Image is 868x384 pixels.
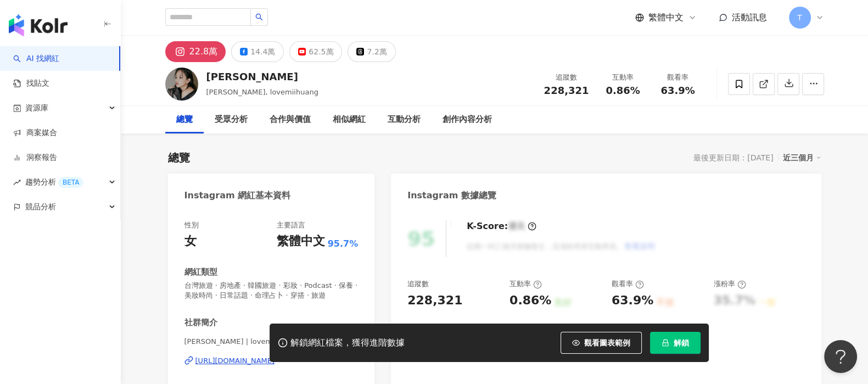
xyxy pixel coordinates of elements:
[606,85,640,96] span: 0.86%
[25,194,56,219] span: 競品分析
[509,279,542,289] div: 互動率
[184,281,359,300] span: 台灣旅遊 · 房地產 · 韓國旅遊 · 彩妝 · Podcast · 保養 · 美妝時尚 · 日常話題 · 命理占卜 · 穿搭 · 旅遊
[13,78,49,89] a: 找貼文
[165,68,198,101] img: KOL Avatar
[509,292,551,309] div: 0.86%
[168,150,190,165] div: 總覽
[612,279,644,289] div: 觀看率
[407,190,496,202] div: Instagram 數據總覽
[250,44,275,59] div: 14.4萬
[657,72,699,83] div: 觀看率
[309,44,333,59] div: 62.5萬
[215,113,248,126] div: 受眾分析
[290,337,405,349] div: 解鎖網紅檔案，獲得進階數據
[797,12,802,24] span: T
[612,292,653,309] div: 63.9%
[348,41,395,62] button: 7.2萬
[25,170,83,194] span: 趨勢分析
[165,41,226,62] button: 22.8萬
[277,233,325,250] div: 繁體中文
[662,339,669,347] span: lock
[388,113,421,126] div: 互動分析
[176,113,193,126] div: 總覽
[602,72,644,83] div: 互動率
[9,14,68,36] img: logo
[544,85,589,96] span: 228,321
[693,153,773,162] div: 最後更新日期：[DATE]
[189,44,218,59] div: 22.8萬
[648,12,684,24] span: 繁體中文
[333,113,366,126] div: 相似網紅
[561,332,642,354] button: 觀看圖表範例
[732,12,767,23] span: 活動訊息
[25,96,48,120] span: 資源庫
[13,179,21,186] span: rise
[270,113,311,126] div: 合作與價值
[13,152,57,163] a: 洞察報告
[184,317,217,329] div: 社群簡介
[714,279,746,289] div: 漲粉率
[367,44,387,59] div: 7.2萬
[544,72,589,83] div: 追蹤數
[184,220,199,230] div: 性別
[783,151,821,165] div: 近三個月
[660,85,695,96] span: 63.9%
[650,332,701,354] button: 解鎖
[674,338,689,347] span: 解鎖
[255,13,263,21] span: search
[289,41,342,62] button: 62.5萬
[13,53,59,64] a: searchAI 找網紅
[184,266,217,278] div: 網紅類型
[443,113,492,126] div: 創作內容分析
[407,279,429,289] div: 追蹤數
[206,88,318,96] span: [PERSON_NAME], lovemiihuang
[231,41,284,62] button: 14.4萬
[13,127,57,138] a: 商案媒合
[584,338,630,347] span: 觀看圖表範例
[407,292,462,309] div: 228,321
[206,70,318,84] div: [PERSON_NAME]
[58,177,83,188] div: BETA
[277,220,305,230] div: 主要語言
[184,233,197,250] div: 女
[184,190,291,202] div: Instagram 網紅基本資料
[467,220,536,232] div: K-Score :
[328,238,359,250] span: 95.7%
